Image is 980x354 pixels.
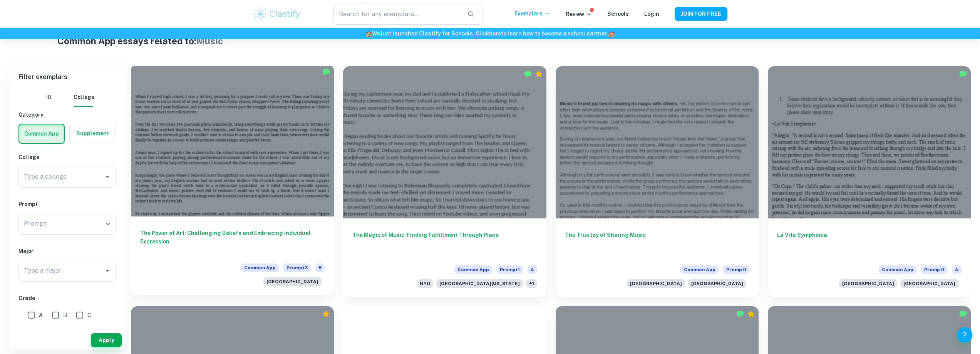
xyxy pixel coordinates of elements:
span: Common App [454,265,492,274]
span: Common App [241,263,279,272]
h6: The True Joy of Sharing Music [565,231,749,256]
span: [GEOGRAPHIC_DATA] [900,279,958,288]
span: [GEOGRAPHIC_DATA] [263,277,322,286]
a: The Power of Art: Challenging Beliefs and Embracing Individual ExpressionCommon AppPrompt3B[GEOGR... [131,66,334,297]
div: Premium [747,310,755,318]
span: + 1 [526,279,537,288]
h6: Major [18,247,116,255]
h6: We just launched Clastify for Schools. Click to learn how to become a school partner. [2,29,978,38]
button: Supplement [70,124,115,143]
img: Marked [322,68,330,76]
span: Common App [879,265,916,274]
span: 🏫 [365,30,372,37]
span: Prompt 1 [921,265,947,274]
button: IB [40,88,58,107]
img: Marked [959,310,967,318]
button: College [74,88,94,107]
span: [GEOGRAPHIC_DATA] [688,279,746,288]
span: B [63,311,67,319]
h6: Prompt [18,200,116,208]
img: Marked [524,70,532,78]
span: [GEOGRAPHIC_DATA] [839,279,897,288]
button: JOIN FOR FREE [675,7,727,21]
div: Premium [322,310,330,318]
h6: Grade [18,294,116,302]
span: A [528,265,537,274]
a: The True Joy of Sharing MusicCommon AppPrompt1[GEOGRAPHIC_DATA][GEOGRAPHIC_DATA] [556,66,759,297]
span: Prompt 1 [723,265,749,274]
span: A [952,265,962,274]
a: Login [644,11,659,17]
button: Open [102,171,113,182]
span: C [87,311,91,319]
button: Help and Feedback [957,327,972,342]
span: 🏫 [608,30,615,37]
img: Marked [959,70,967,78]
h6: College [18,153,116,161]
button: Open [102,265,113,276]
img: Clastify logo [253,6,302,22]
span: B [315,263,325,272]
span: Prompt 1 [497,265,523,274]
button: Common App [19,124,64,143]
h6: La Vita Symphonia [777,231,962,256]
span: Music [196,35,223,46]
img: Marked [736,310,744,318]
div: Filter type choice [40,88,94,107]
p: Review [566,10,592,18]
h6: The Power of Art: Challenging Beliefs and Embracing Individual Expression [140,229,325,254]
a: here [489,30,501,37]
a: The Magic of Music: Finding Fulfillment Through PianoCommon AppPrompt1ANYU[GEOGRAPHIC_DATA][US_ST... [343,66,546,297]
span: [GEOGRAPHIC_DATA] [627,279,685,288]
h6: Category [18,111,116,119]
span: A [39,311,43,319]
a: Schools [607,11,629,17]
h1: Common App essays related to: [57,34,923,48]
span: [GEOGRAPHIC_DATA][US_STATE] [436,279,523,288]
h6: Filter exemplars [9,66,125,88]
h6: The Magic of Music: Finding Fulfillment Through Piano [352,231,537,256]
button: Apply [91,333,122,347]
span: NYU [417,279,433,288]
p: Exemplars [514,9,550,18]
input: Search for any exemplars... [333,3,461,25]
span: Prompt 3 [283,263,311,272]
a: La Vita SymphoniaCommon AppPrompt1A[GEOGRAPHIC_DATA][GEOGRAPHIC_DATA] [768,66,971,297]
div: Premium [535,70,543,78]
span: Common App [681,265,719,274]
